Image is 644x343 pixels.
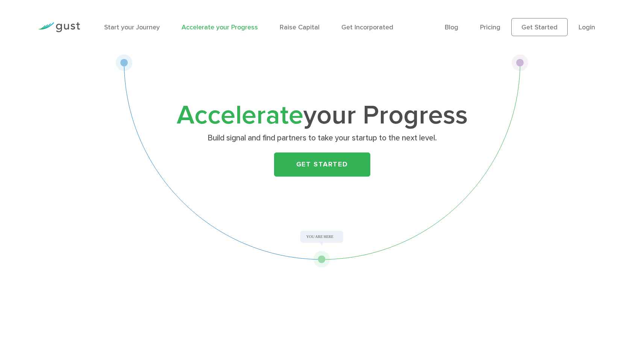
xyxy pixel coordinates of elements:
[579,23,595,31] a: Login
[445,23,458,31] a: Blog
[174,104,471,128] h1: your Progress
[104,23,160,31] a: Start your Journey
[480,23,500,31] a: Pricing
[341,23,393,31] a: Get Incorporated
[511,18,568,36] a: Get Started
[182,23,258,31] a: Accelerate your Progress
[274,152,370,177] a: Get Started
[38,22,80,32] img: Gust Logo
[176,133,468,143] p: Build signal and find partners to take your startup to the next level.
[177,99,303,131] span: Accelerate
[280,23,320,31] a: Raise Capital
